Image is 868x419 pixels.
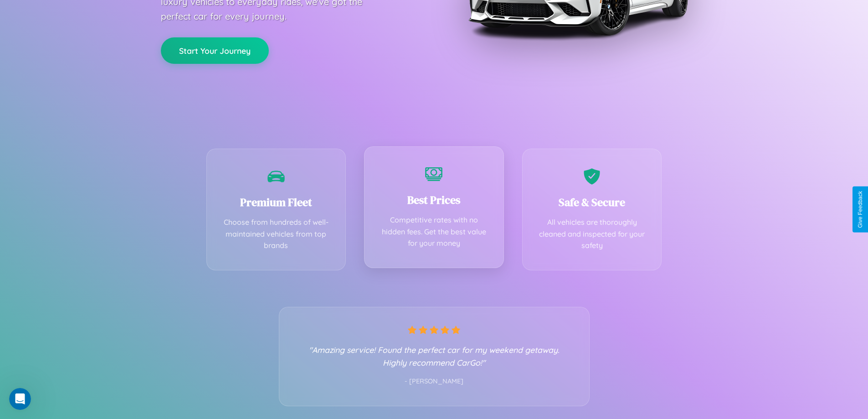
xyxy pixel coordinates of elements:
h3: Safe & Secure [536,195,648,210]
p: "Amazing service! Found the perfect car for my weekend getaway. Highly recommend CarGo!" [298,343,571,369]
div: Give Feedback [857,191,863,228]
h3: Premium Fleet [221,195,332,210]
h3: Best Prices [378,192,490,207]
p: Choose from hundreds of well-maintained vehicles from top brands [221,217,332,252]
p: - [PERSON_NAME] [298,376,571,388]
p: All vehicles are thoroughly cleaned and inspected for your safety [536,217,648,252]
iframe: Intercom live chat [9,388,31,410]
button: Start Your Journey [161,37,269,64]
p: Competitive rates with no hidden fees. Get the best value for your money [378,214,490,249]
